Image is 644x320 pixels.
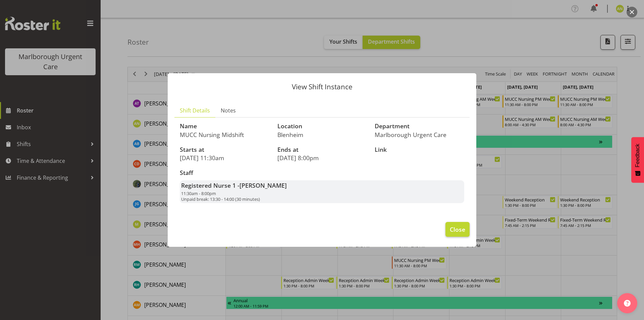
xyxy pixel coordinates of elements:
span: Notes [221,106,236,115]
span: Close [450,225,465,234]
button: Feedback - Show survey [631,137,644,183]
span: Feedback [635,144,641,167]
p: Unpaid break: 13:30 - 14:00 (30 minutes) [181,196,463,202]
h3: Ends at [277,146,367,153]
h3: Department [375,123,464,130]
img: help-xxl-2.png [624,300,631,307]
p: Marlborough Urgent Care [375,131,464,138]
p: Blenheim [277,131,367,138]
span: Shift Details [180,106,210,115]
button: Close [445,222,470,237]
span: 11:30am - 8:00pm [181,190,216,196]
p: [DATE] 11:30am [180,154,269,162]
p: MUCC Nursing Midshift [180,131,269,138]
h3: Link [375,146,464,153]
h3: Name [180,123,269,130]
p: View Shift Instance [174,83,470,90]
h3: Starts at [180,146,269,153]
strong: Registered Nurse 1 - [181,181,287,189]
h3: Location [277,123,367,130]
h3: Staff [180,170,464,176]
span: [PERSON_NAME] [239,181,287,189]
p: [DATE] 8:00pm [277,154,367,162]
